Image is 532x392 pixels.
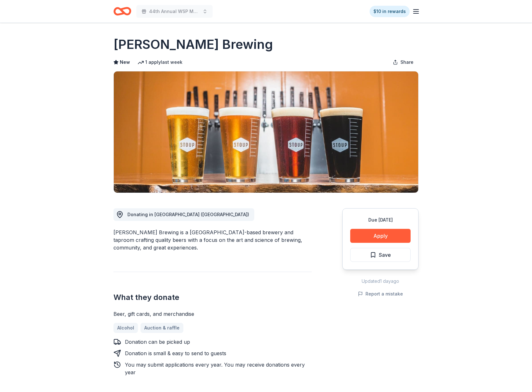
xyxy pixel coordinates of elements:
button: Save [350,248,411,262]
a: Home [113,4,131,19]
span: Donating in [GEOGRAPHIC_DATA] ([GEOGRAPHIC_DATA]) [127,212,249,217]
div: Updated 1 day ago [342,277,419,285]
span: Share [400,58,413,66]
a: Auction & raffle [140,323,183,333]
h2: What they donate [113,292,312,302]
div: Donation is small & easy to send to guests [125,349,226,357]
a: $10 in rewards [370,6,410,17]
a: Alcohol [113,323,138,333]
span: 44th Annual WSP Memorial Foundation Dinner & Auction [149,8,200,15]
div: 1 apply last week [138,58,182,66]
button: 44th Annual WSP Memorial Foundation Dinner & Auction [136,5,213,18]
span: Save [379,251,391,259]
button: Report a mistake [358,290,403,298]
span: New [120,58,130,66]
div: Beer, gift cards, and merchandise [113,310,312,318]
div: [PERSON_NAME] Brewing is a [GEOGRAPHIC_DATA]-based brewery and taproom crafting quality beers wit... [113,229,312,251]
button: Apply [350,229,411,243]
div: Donation can be picked up [125,338,190,346]
div: You may submit applications every year . You may receive donations every year [125,361,312,376]
img: Image for Stoup Brewing [114,71,418,193]
button: Share [388,56,419,69]
div: Due [DATE] [350,216,411,224]
h1: [PERSON_NAME] Brewing [113,36,273,53]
